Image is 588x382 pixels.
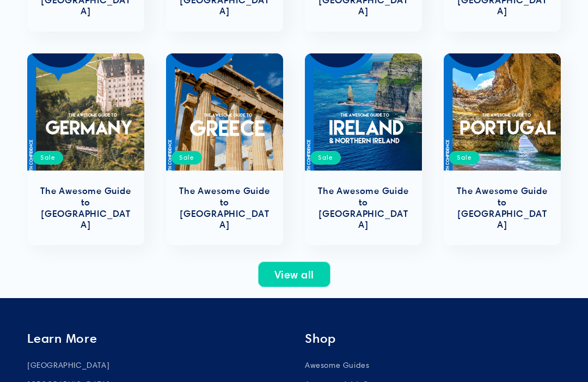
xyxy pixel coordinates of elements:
h2: Learn More [27,331,283,347]
a: View all products in the Awesome Guides collection [258,262,330,287]
a: The Awesome Guide to [GEOGRAPHIC_DATA] [316,185,411,231]
a: The Awesome Guide to [GEOGRAPHIC_DATA] [38,185,133,231]
a: [GEOGRAPHIC_DATA] [27,359,109,375]
a: The Awesome Guide to [GEOGRAPHIC_DATA] [177,185,272,231]
a: The Awesome Guide to [GEOGRAPHIC_DATA] [455,185,550,231]
h2: Shop [305,331,561,347]
a: Awesome Guides [305,359,369,375]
